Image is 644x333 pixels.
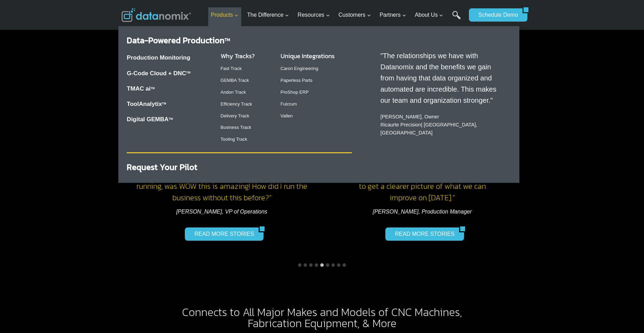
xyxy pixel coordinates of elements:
[320,263,324,267] button: Go to slide 5
[127,116,173,123] a: Digital GEMBATM
[247,10,289,20] span: The Difference
[379,10,406,20] span: Partners
[221,113,249,118] a: Delivery Track
[162,102,166,105] a: TM
[186,71,190,74] sup: TM
[121,262,523,268] ul: Select a slide to show
[373,209,472,215] em: [PERSON_NAME], Production Manager
[281,66,318,71] a: Caron Engineering
[281,51,352,61] h3: Unique Integrations
[121,8,191,22] img: Datanomix
[337,263,340,267] button: Go to slide 8
[385,227,459,241] a: READ MORE STORIES
[469,8,523,22] a: Schedule Demo
[221,125,251,130] a: Business Track
[329,169,516,203] h4: “ We can use the data from the previous day to get a clearer picture of what we can improve on [D...
[127,101,162,107] a: ToolAnalytix
[281,78,313,83] a: Paperless Parts
[221,137,248,142] a: Tooling Track
[380,50,504,106] p: "The relationships we have with Datanomix and the benefits we gain from having that data organize...
[128,169,315,203] h4: “My Initial reaction when Datanomix was up and running, was WOW this is amazing! How did I run th...
[221,66,242,71] a: Fast Track
[281,90,309,95] a: ProShop ERP
[304,263,307,267] button: Go to slide 2
[221,90,246,95] a: Andon Track
[326,263,329,267] button: Go to slide 6
[127,161,197,173] a: Request Your Pilot
[338,10,371,20] span: Customers
[185,227,258,241] a: READ MORE STORIES
[343,263,346,267] button: Go to slide 9
[182,304,460,320] mark: Connects to All Major Makes and Models of CNC Machines
[157,29,188,35] span: Phone number
[281,101,297,107] a: Fulcrum
[208,4,466,26] nav: Primary Navigation
[168,117,173,121] sup: TM
[3,210,115,330] iframe: Popup CTA
[150,86,155,90] sup: TM
[157,0,179,7] span: Last Name
[78,155,88,160] a: Terms
[380,122,421,127] a: Ricaurte Precision
[127,85,155,92] a: TMAC aiTM
[211,10,238,20] span: Products
[380,113,504,137] p: [PERSON_NAME], Owner | [GEOGRAPHIC_DATA], [GEOGRAPHIC_DATA]
[281,113,293,118] a: Vallen
[309,263,313,267] button: Go to slide 3
[127,70,190,77] a: G-Code Cloud + DNCTM
[331,263,335,267] button: Go to slide 7
[221,78,249,83] a: GEMBA Track
[225,37,230,43] sup: TM
[452,11,461,26] a: Search
[127,54,190,61] a: Production Monitoring
[127,34,230,46] a: Data-Powered ProductionTM
[298,10,330,20] span: Resources
[157,86,183,92] span: State/Region
[315,263,318,267] button: Go to slide 4
[95,155,117,160] a: Privacy Policy
[221,101,252,107] a: Efficiency Track
[158,307,486,329] h2: , Fabrication Equipment, & More
[415,10,443,20] span: About Us
[221,51,255,61] a: Why Tracks?
[176,209,267,215] em: [PERSON_NAME], VP of Operations
[298,263,301,267] button: Go to slide 1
